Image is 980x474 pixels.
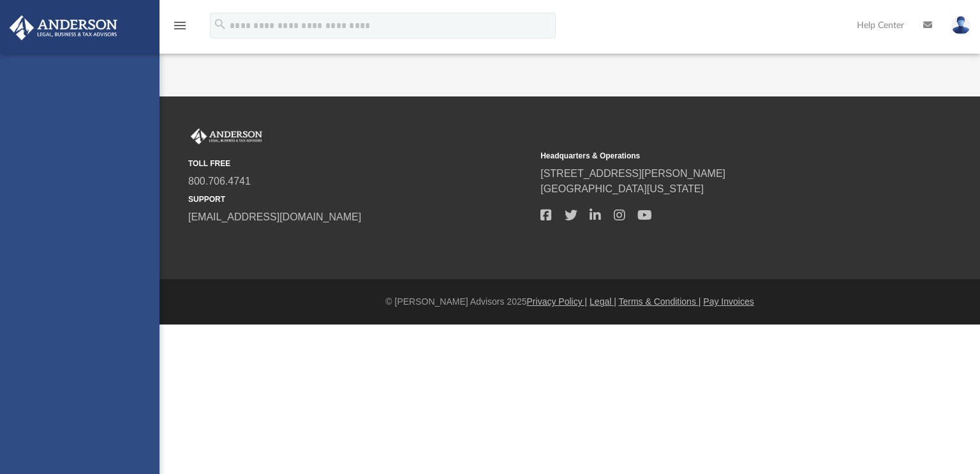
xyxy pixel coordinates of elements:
[188,194,531,205] small: SUPPORT
[188,128,265,145] img: Anderson Advisors Platinum Portal
[590,296,616,307] a: Legal |
[540,183,704,194] a: [GEOGRAPHIC_DATA][US_STATE]
[6,15,121,40] img: Anderson Advisors Platinum Portal
[160,295,980,309] div: © [PERSON_NAME] Advisors 2025
[540,150,884,162] small: Headquarters & Operations
[540,168,725,179] a: [STREET_ADDRESS][PERSON_NAME]
[703,296,754,307] a: Pay Invoices
[619,296,701,307] a: Terms & Conditions |
[951,16,970,34] img: User Pic
[188,176,251,187] a: 800.706.4741
[188,158,531,169] small: TOLL FREE
[172,18,188,33] i: menu
[213,17,227,31] i: search
[527,296,588,307] a: Privacy Policy |
[172,24,188,33] a: menu
[188,211,361,222] a: [EMAIL_ADDRESS][DOMAIN_NAME]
